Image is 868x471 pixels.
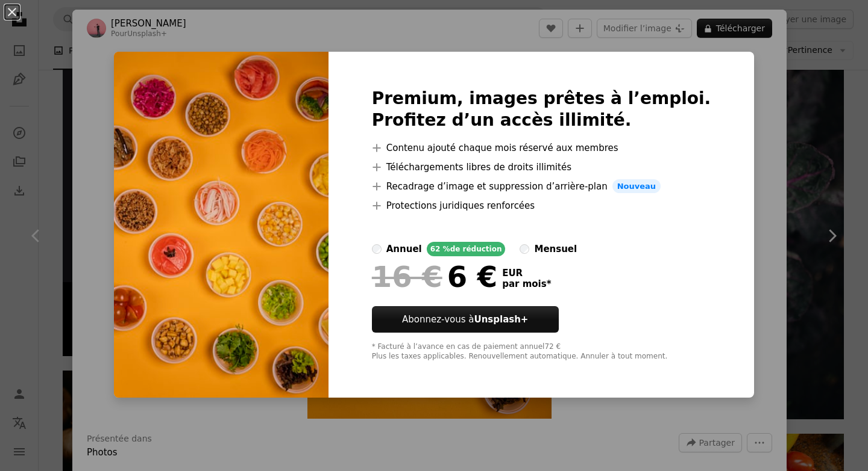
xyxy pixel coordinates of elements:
[474,314,528,325] strong: Unsplash+
[372,199,711,213] li: Protections juridiques renforcées
[372,306,559,333] button: Abonnez-vous àUnsplash+
[502,279,551,289] span: par mois *
[386,242,422,256] div: annuel
[372,141,711,155] li: Contenu ajouté chaque mois réservé aux membres
[372,179,711,194] li: Recadrage d’image et suppression d’arrière-plan
[372,261,497,292] div: 6 €
[372,244,382,254] input: annuel62 %de réduction
[534,242,577,256] div: mensuel
[372,160,711,174] li: Téléchargements libres de droits illimités
[114,52,329,398] img: premium_photo-1671485196323-d10d5e3bb1ea
[372,261,442,292] span: 16 €
[427,242,506,256] div: 62 % de réduction
[612,179,661,194] span: Nouveau
[372,342,711,362] div: * Facturé à l’avance en cas de paiement annuel 72 € Plus les taxes applicables. Renouvellement au...
[520,244,529,254] input: mensuel
[502,268,551,279] span: EUR
[372,88,711,131] h2: Premium, images prêtes à l’emploi. Profitez d’un accès illimité.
